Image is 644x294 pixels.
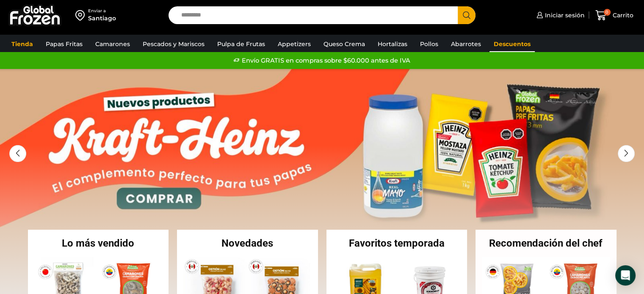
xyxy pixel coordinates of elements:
[447,36,485,52] a: Abarrotes
[213,36,269,52] a: Pulpa de Frutas
[88,14,116,22] div: Santiago
[319,36,369,52] a: Queso Crema
[416,36,442,52] a: Pollos
[475,238,616,248] h2: Recomendación del chef
[274,36,315,52] a: Appetizers
[7,36,37,52] a: Tienda
[88,8,116,14] div: Enviar a
[373,36,412,52] a: Hortalizas
[28,238,169,248] h2: Lo más vendido
[177,238,318,248] h2: Novedades
[534,7,585,24] a: Iniciar sesión
[458,6,475,24] button: Search button
[138,36,209,52] a: Pescados y Mariscos
[41,36,87,52] a: Papas Fritas
[618,145,635,162] div: Next slide
[543,11,585,19] span: Iniciar sesión
[9,145,26,162] div: Previous slide
[489,36,535,52] a: Descuentos
[326,238,467,248] h2: Favoritos temporada
[611,11,633,19] span: Carrito
[615,265,636,286] div: Open Intercom Messenger
[75,8,88,22] img: address-field-icon.svg
[604,9,611,16] span: 0
[91,36,134,52] a: Camarones
[593,5,636,25] a: 0 Carrito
